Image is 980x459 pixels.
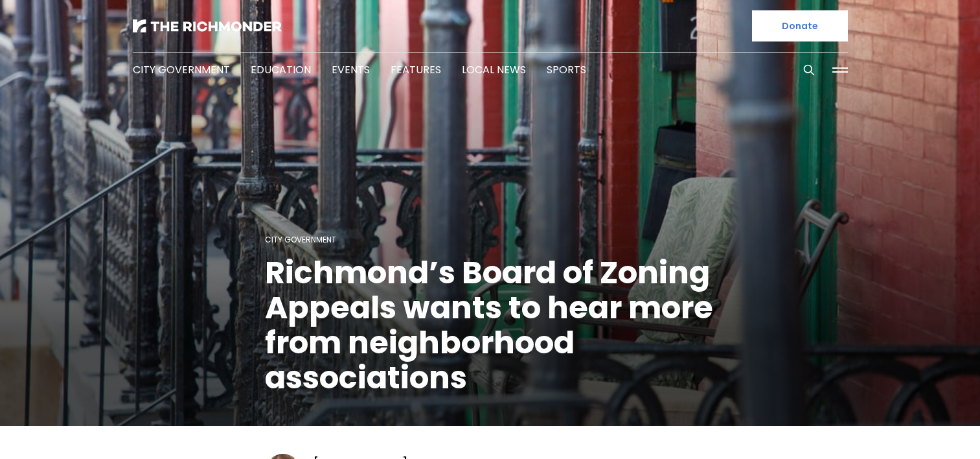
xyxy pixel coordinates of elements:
a: Donate [752,10,848,41]
button: Search this site [799,60,819,80]
a: Education [251,62,311,77]
h1: Richmond’s Board of Zoning Appeals wants to hear more from neighborhood associations [265,255,716,395]
a: Sports [547,62,586,77]
a: City Government [265,234,336,245]
iframe: portal-trigger [871,395,980,459]
a: Events [332,62,370,77]
img: The Richmonder [133,19,282,32]
a: City Government [133,62,230,77]
a: Local News [462,62,526,77]
a: Features [391,62,441,77]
